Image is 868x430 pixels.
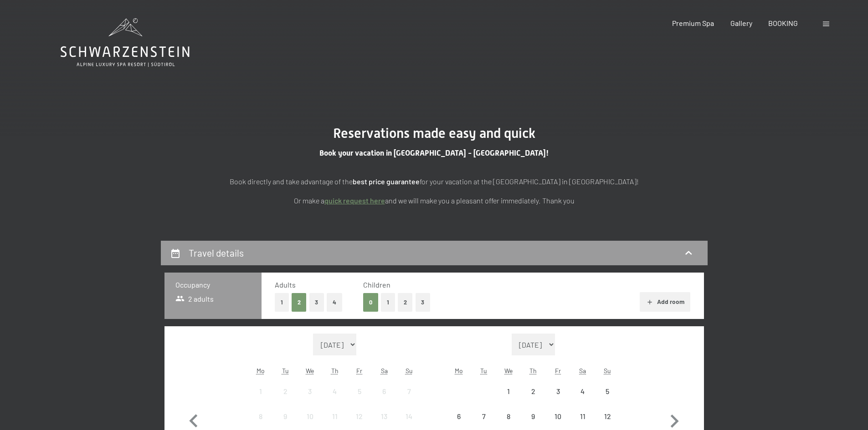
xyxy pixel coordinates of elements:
div: Arrival not possible [298,404,322,429]
div: Arrival not possible [570,404,595,429]
div: Sat Oct 11 2025 [570,404,595,429]
abbr: Sunday [406,367,413,374]
div: Arrival not possible [595,379,620,404]
div: Arrival not possible [545,404,570,429]
div: Wed Oct 01 2025 [496,379,521,404]
button: 0 [363,293,378,312]
div: Wed Oct 08 2025 [496,404,521,429]
div: Arrival not possible [298,379,322,404]
abbr: Friday [555,367,561,374]
div: Arrival not possible [323,404,347,429]
abbr: Sunday [604,367,611,374]
div: Arrival not possible [347,379,372,404]
button: 3 [416,293,431,312]
h3: Occupancy [175,280,251,290]
div: Arrival not possible [347,404,372,429]
span: Book your vacation in [GEOGRAPHIC_DATA] - [GEOGRAPHIC_DATA]! [319,148,549,157]
div: Sat Oct 04 2025 [570,379,595,404]
div: Arrival not possible [372,379,396,404]
button: 1 [381,293,395,312]
div: 7 [397,388,420,410]
div: 5 [596,388,619,410]
button: 2 [292,293,307,312]
div: Fri Sep 05 2025 [347,379,372,404]
p: Or make a and we will make you a pleasant offer immediately. Thank you [206,195,662,207]
abbr: Monday [455,367,463,374]
div: Arrival not possible [323,379,347,404]
abbr: Thursday [529,367,537,374]
div: Arrival not possible [570,379,595,404]
abbr: Saturday [381,367,388,374]
div: Thu Sep 11 2025 [323,404,347,429]
div: Mon Sep 08 2025 [248,404,273,429]
div: Arrival not possible [273,404,298,429]
div: Arrival not possible [496,379,521,404]
p: Book directly and take advantage of the for your vacation at the [GEOGRAPHIC_DATA] in [GEOGRAPHIC... [206,176,662,187]
a: Premium Spa [672,19,714,27]
span: Reservations made easy and quick [333,125,535,141]
div: Mon Oct 06 2025 [447,404,471,429]
div: 3 [546,388,569,410]
div: Arrival not possible [396,379,421,404]
span: Children [363,280,390,289]
abbr: Monday [257,367,265,374]
div: Arrival not possible [595,404,620,429]
button: 2 [398,293,413,312]
div: Arrival not possible [396,404,421,429]
a: BOOKING [768,19,798,27]
div: Arrival not possible [248,379,273,404]
abbr: Wednesday [504,367,513,374]
a: Gallery [730,19,752,27]
div: Thu Sep 04 2025 [323,379,347,404]
span: 2 adults [175,294,214,304]
div: Arrival not possible [273,379,298,404]
div: 6 [373,388,395,410]
div: Arrival not possible [496,404,521,429]
div: Arrival not possible [521,379,545,404]
div: Fri Sep 12 2025 [347,404,372,429]
abbr: Tuesday [480,367,487,374]
abbr: Friday [356,367,362,374]
div: Sat Sep 13 2025 [372,404,396,429]
div: Sun Oct 05 2025 [595,379,620,404]
div: 1 [249,388,272,410]
div: 4 [571,388,594,410]
div: Arrival not possible [248,404,273,429]
div: Tue Oct 07 2025 [472,404,496,429]
abbr: Thursday [331,367,339,374]
div: Arrival not possible [545,379,570,404]
div: 2 [274,388,297,410]
div: Wed Sep 03 2025 [298,379,322,404]
div: Sun Sep 14 2025 [396,404,421,429]
div: Mon Sep 01 2025 [248,379,273,404]
div: Arrival not possible [472,404,496,429]
span: Adults [275,280,296,289]
div: Thu Oct 09 2025 [521,404,545,429]
strong: best price guarantee [353,177,420,186]
a: quick request here [324,196,385,205]
div: 3 [298,388,321,410]
div: 1 [497,388,520,410]
div: Thu Oct 02 2025 [521,379,545,404]
div: Tue Sep 02 2025 [273,379,298,404]
div: Arrival not possible [521,404,545,429]
div: Fri Oct 03 2025 [545,379,570,404]
abbr: Wednesday [306,367,314,374]
div: Sun Sep 07 2025 [396,379,421,404]
div: Sun Oct 12 2025 [595,404,620,429]
div: 5 [348,388,371,410]
div: 4 [324,388,346,410]
div: Tue Sep 09 2025 [273,404,298,429]
button: 4 [327,293,342,312]
button: Add room [640,292,690,312]
button: 1 [275,293,289,312]
div: Fri Oct 10 2025 [545,404,570,429]
div: Arrival not possible [447,404,471,429]
abbr: Saturday [579,367,586,374]
h2: Travel details [189,247,244,258]
abbr: Tuesday [282,367,289,374]
div: Arrival not possible [372,404,396,429]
